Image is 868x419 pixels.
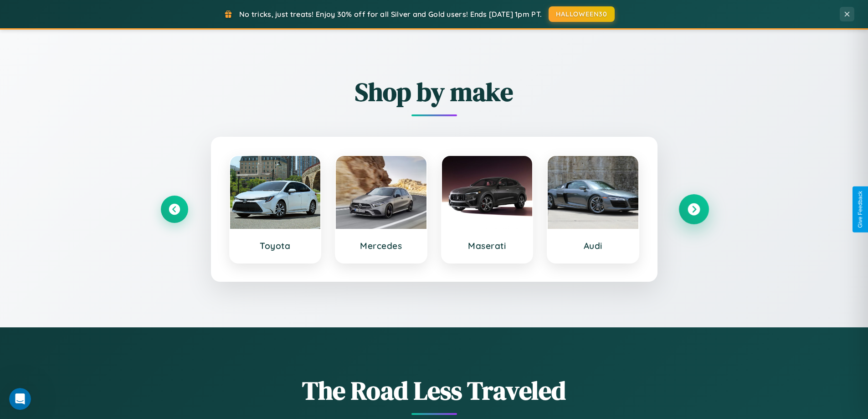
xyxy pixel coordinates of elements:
h3: Mercedes [345,240,417,251]
h3: Maserati [451,240,524,251]
h3: Toyota [239,240,312,251]
button: HALLOWEEN30 [549,6,615,22]
span: No tricks, just treats! Enjoy 30% off for all Silver and Gold users! Ends [DATE] 1pm PT. [239,10,542,19]
div: Give Feedback [857,191,863,228]
iframe: Intercom live chat [9,388,31,410]
h1: The Road Less Traveled [161,373,708,408]
h3: Audi [557,240,629,251]
h2: Shop by make [161,74,708,109]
